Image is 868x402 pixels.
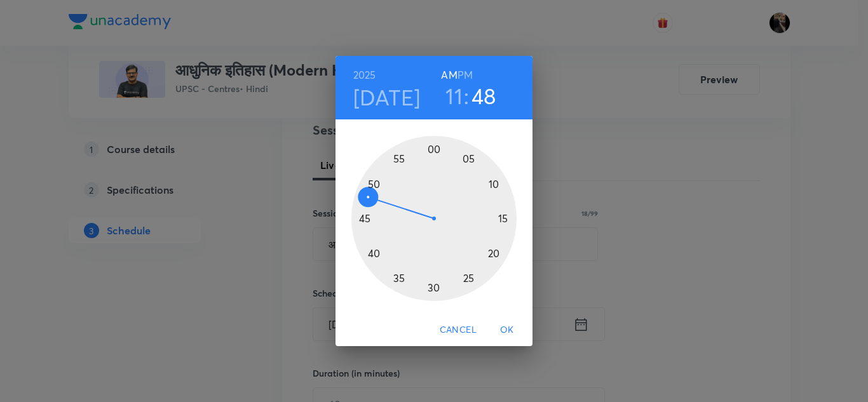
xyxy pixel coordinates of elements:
button: Cancel [435,318,482,342]
button: 2025 [353,66,376,84]
button: OK [487,318,527,342]
button: 48 [471,83,496,109]
button: AM [441,66,457,84]
h3: : [464,83,469,109]
button: PM [458,66,473,84]
span: Cancel [440,322,477,338]
button: [DATE] [353,84,421,111]
span: OK [492,322,522,338]
button: 11 [445,83,463,109]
